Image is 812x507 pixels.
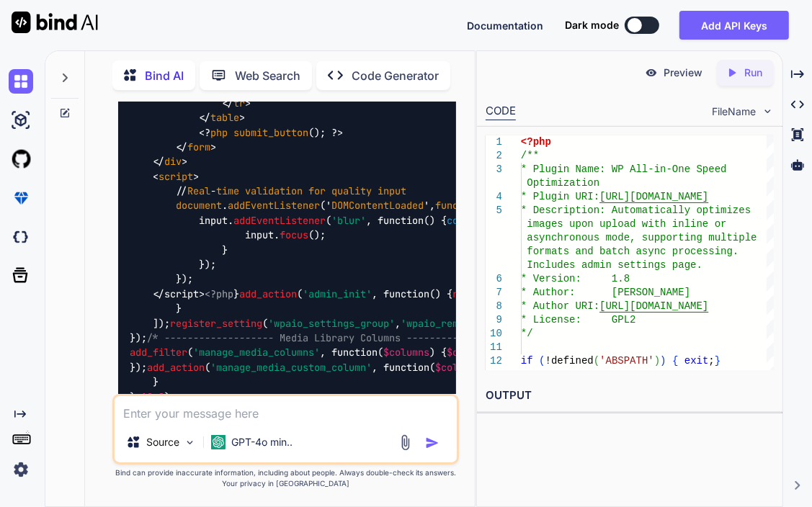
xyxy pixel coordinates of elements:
[594,355,599,367] span: (
[216,184,239,197] span: time
[486,190,502,204] div: 4
[486,272,502,286] div: 6
[159,390,164,403] span: 2
[268,317,395,330] span: 'wpaio_settings_group'
[164,156,182,169] span: div
[184,436,196,449] img: Pick Models
[233,126,308,139] span: submit_button
[486,163,502,176] div: 3
[9,225,33,249] img: darkCloudIdeIcon
[486,354,502,368] div: 12
[147,331,533,344] span: /* ------------------- Media Library Columns ------------------- */
[401,317,510,330] span: 'wpaio_remove_exif'
[715,355,720,367] span: }
[447,214,476,227] span: const
[486,341,502,354] div: 11
[762,105,774,117] img: chevron down
[9,186,33,210] img: premium
[486,135,502,149] div: 1
[205,287,233,300] span: <?php
[193,346,320,359] span: 'manage_media_columns'
[112,467,459,489] p: Bind can provide inaccurate information, including about people. Always double-check its answers....
[170,317,262,330] span: register_setting
[521,136,551,148] span: <?php
[9,457,33,482] img: settings
[486,313,502,327] div: 9
[486,327,502,341] div: 10
[521,287,690,298] span: * Author: [PERSON_NAME]
[527,177,600,189] span: Optimization
[486,149,502,163] div: 2
[486,368,502,382] div: 13
[599,300,708,312] span: [URL][DOMAIN_NAME]
[239,287,297,300] span: add_action
[147,361,205,374] span: add_action
[145,67,184,84] p: Bind AI
[9,108,33,133] img: ai-studio
[352,67,439,84] p: Code Generator
[187,140,210,153] span: form
[684,355,709,367] span: exit
[521,314,636,326] span: * License: GPL2
[599,191,708,202] span: [URL][DOMAIN_NAME]
[467,19,543,32] span: Documentation
[233,214,326,227] span: addEventListener
[660,355,666,367] span: )
[527,246,739,257] span: formats and batch async processing.
[235,67,300,84] p: Web Search
[545,355,594,367] span: !defined
[397,434,414,451] img: attachment
[228,199,320,212] span: addEventListener
[435,199,481,212] span: function
[712,104,756,119] span: FileName
[467,18,543,33] button: Documentation
[331,184,372,197] span: quality
[447,346,493,359] span: $columns
[176,199,222,212] span: document
[744,66,762,80] p: Run
[210,361,372,374] span: 'manage_media_custom_column'
[709,355,715,367] span: ;
[280,229,308,242] span: focus
[521,191,599,202] span: * Plugin URI:
[679,11,789,40] button: Add API Keys
[9,147,33,171] img: githubLight
[210,126,228,139] span: php
[378,184,406,197] span: input
[233,97,245,109] span: tr
[331,199,424,212] span: DOMContentLoaded
[565,18,619,32] span: Dark mode
[9,69,33,94] img: chat
[231,435,293,449] p: GPT-4o min..
[664,66,702,80] p: Preview
[12,12,98,33] img: Bind AI
[477,379,782,413] h2: OUTPUT
[654,355,660,367] span: )
[645,66,658,79] img: preview
[159,170,193,183] span: script
[245,184,303,197] span: validation
[146,435,179,449] p: Source
[486,300,502,313] div: 8
[452,287,545,300] span: register_setting
[425,436,440,450] img: icon
[521,300,599,312] span: * Author URI:
[527,232,757,243] span: asynchronous mode, supporting multiple
[521,163,727,175] span: * Plugin Name: WP All-in-One Speed
[521,205,751,216] span: * Description: Automatically optimizes
[308,184,326,197] span: for
[486,103,516,120] div: CODE
[303,287,372,300] span: 'admin_init'
[486,204,502,217] div: 5
[187,184,210,197] span: Real
[527,218,727,230] span: images upon upload with inline or
[383,346,429,359] span: $columns
[435,361,504,374] span: $column_name
[527,259,703,271] span: Includes admin settings page.
[141,390,153,403] span: 10
[599,355,654,367] span: 'ABSPATH'
[539,355,545,367] span: (
[521,355,533,367] span: if
[210,111,239,124] span: table
[130,346,187,359] span: add_filter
